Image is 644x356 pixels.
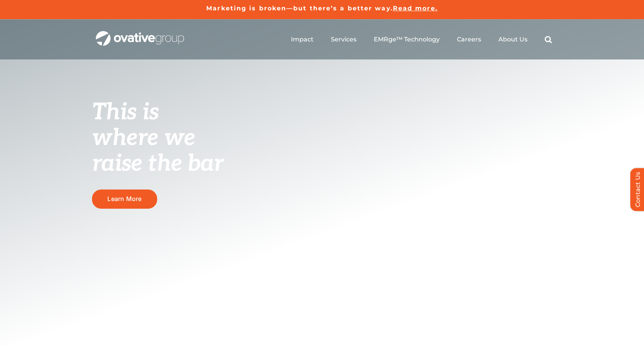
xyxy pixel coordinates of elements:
[92,99,159,126] span: This is
[206,5,393,12] a: Marketing is broken—but there’s a better way.
[96,30,184,38] a: OG_Full_horizontal_WHT
[498,36,527,43] a: About Us
[374,36,440,43] a: EMRge™ Technology
[107,195,141,203] span: Learn More
[457,36,481,43] a: Careers
[291,36,314,43] a: Impact
[92,124,223,178] span: where we raise the bar
[545,36,552,43] a: Search
[92,190,157,208] a: Learn More
[393,5,438,12] a: Read more.
[331,36,356,43] a: Services
[291,27,552,52] nav: Menu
